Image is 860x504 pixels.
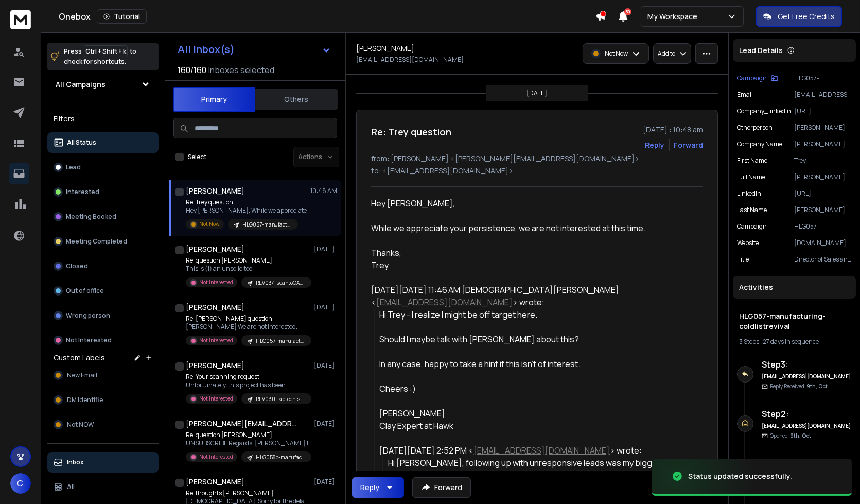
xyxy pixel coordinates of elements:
[806,383,828,390] span: 9th, Oct
[371,222,672,234] div: While we appreciate your persistence, we are not interested at this time.
[770,383,828,390] p: Reply Received
[658,49,675,58] p: Add to
[199,337,233,344] p: Not Interested
[67,421,94,429] span: Not NOW
[647,11,701,22] p: My Workspace
[186,256,309,265] p: Re: question [PERSON_NAME]
[47,231,159,252] button: Meeting Completed
[199,395,233,403] p: Not Interested
[737,173,765,181] p: Full Name
[47,182,159,202] button: Interested
[360,482,379,493] div: Reply
[624,8,631,15] span: 50
[186,489,309,497] p: Re: thoughts [PERSON_NAME]
[388,457,672,481] div: Hi [PERSON_NAME], following up with unresponsive leads was my biggest time drain. So I built a sy...
[67,458,84,466] p: Inbox
[66,188,99,196] p: Interested
[739,45,783,56] p: Lead Details
[186,477,244,487] h1: [PERSON_NAME]
[256,454,305,461] p: HLG058c-manufacturers
[380,444,672,457] div: [DATE][DATE] 2:52 PM < > wrote:
[737,206,767,214] p: Last Name
[352,477,404,498] button: Reply
[737,189,761,198] p: linkedin
[67,371,97,379] span: New Email
[47,157,159,178] button: Lead
[186,323,309,331] p: [PERSON_NAME] We are not interested.
[186,302,244,312] h1: [PERSON_NAME]
[186,431,309,439] p: Re: question [PERSON_NAME]
[739,338,850,346] div: |
[47,305,159,326] button: Wrong person
[380,420,672,432] div: Clay Expert at Hawk
[756,6,842,27] button: Get Free Credits
[66,311,110,320] p: Wrong person
[737,239,759,247] p: website
[737,74,778,82] button: Campaign
[380,383,672,395] div: Cheers :)
[178,64,206,76] span: 160 / 160
[794,74,852,82] p: HLG057-manufacturing-coldlistrevival
[794,107,852,115] p: [URL][DOMAIN_NAME]
[371,153,703,164] p: from: [PERSON_NAME] <[PERSON_NAME][EMAIL_ADDRESS][DOMAIN_NAME]>
[371,166,703,176] p: to: <[EMAIL_ADDRESS][DOMAIN_NAME]>
[737,157,767,165] p: First Name
[356,56,464,64] p: [EMAIL_ADDRESS][DOMAIN_NAME]
[256,279,305,287] p: REV034-scantoCADworkflow-aerospaceOEMs-50-500
[84,45,128,57] span: Ctrl + Shift + k
[59,9,595,24] div: Onebox
[242,221,292,229] p: HLG057-manufacturing-coldlistrevival
[737,107,791,115] p: company_linkedin
[380,333,672,345] div: Should I maybe talk with [PERSON_NAME] about this?
[47,74,159,95] button: All Campaigns
[47,477,159,497] button: All
[186,265,309,273] p: This is (1) an unsolicited
[47,414,159,435] button: Not NOW
[314,478,337,486] p: [DATE]
[186,439,309,447] p: UNSUBSCRIBE Regards, [PERSON_NAME] |
[794,157,852,165] p: Trey
[674,140,703,150] div: Forward
[314,361,337,370] p: [DATE]
[67,138,96,147] p: All Status
[186,381,309,389] p: Unfortunately, this project has been
[790,432,811,439] span: 9th, Oct
[794,91,852,99] p: [EMAIL_ADDRESS][DOMAIN_NAME]
[643,125,703,135] p: [DATE] : 10:48 am
[256,395,305,403] p: REV030-fabtech-scanners
[56,79,106,90] h1: All Campaigns
[10,473,31,494] button: C
[605,49,628,58] p: Not Now
[794,255,852,264] p: Director of Sales and Marketing
[169,39,339,60] button: All Inbox(s)
[645,140,664,150] button: Reply
[314,245,337,253] p: [DATE]
[310,187,337,195] p: 10:48 AM
[47,112,159,126] h3: Filters
[527,89,548,97] p: [DATE]
[794,140,852,148] p: [PERSON_NAME]
[186,419,299,429] h1: [PERSON_NAME][EMAIL_ADDRESS][DOMAIN_NAME]
[66,237,127,246] p: Meeting Completed
[356,43,414,54] h1: [PERSON_NAME]
[208,64,274,76] h3: Inboxes selected
[186,206,307,215] p: Hey [PERSON_NAME], While we appreciate
[778,11,835,22] p: Get Free Credits
[376,297,513,308] a: [EMAIL_ADDRESS][DOMAIN_NAME]
[199,453,233,461] p: Not Interested
[66,262,88,270] p: Closed
[688,471,792,481] div: Status updated successfully.
[173,87,255,112] button: Primary
[733,276,856,299] div: Activities
[371,125,451,139] h1: Re: Trey question
[737,91,753,99] p: Email
[412,477,471,498] button: Forward
[380,308,672,321] div: Hi Trey - I realize I might be off target here.
[47,330,159,351] button: Not Interested
[770,432,811,440] p: Opened
[66,163,81,171] p: Lead
[794,206,852,214] p: [PERSON_NAME]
